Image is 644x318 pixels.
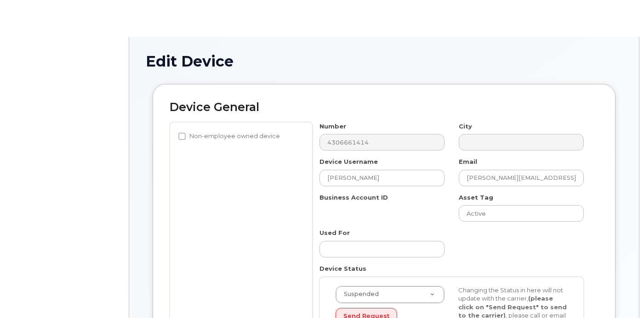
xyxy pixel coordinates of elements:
[459,193,493,202] label: Asset Tag
[459,122,472,131] label: City
[146,53,622,69] h1: Edit Device
[338,290,379,298] span: Suspended
[178,131,280,142] label: Non-employee owned device
[336,286,444,303] a: Suspended
[178,133,186,140] input: Non-employee owned device
[319,193,388,202] label: Business Account ID
[319,157,378,166] label: Device Username
[459,157,477,166] label: Email
[170,101,598,114] h2: Device General
[319,264,366,273] label: Device Status
[319,122,346,131] label: Number
[319,229,350,237] label: Used For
